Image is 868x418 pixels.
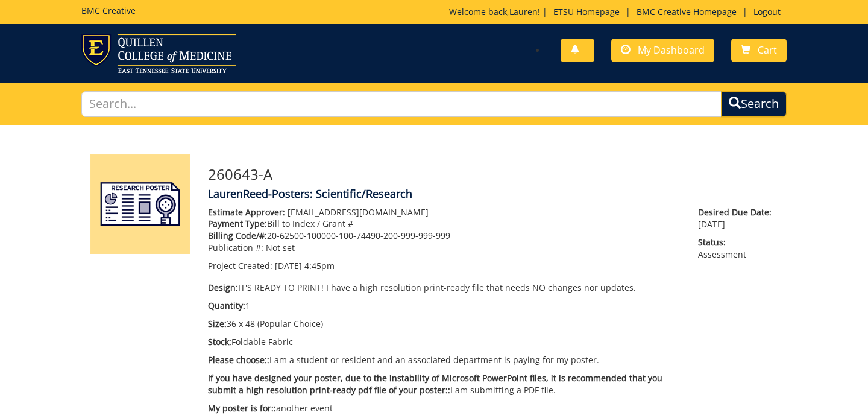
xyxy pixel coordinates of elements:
[208,188,778,200] h4: LaurenReed-Posters: Scientific/Research
[208,218,267,229] span: Payment Type:
[638,43,705,57] span: My Dashboard
[208,336,231,347] span: Stock:
[547,6,626,17] a: ETSU Homepage
[721,91,787,117] button: Search
[208,166,778,182] h3: 260643-A
[275,260,335,271] span: [DATE] 4:45pm
[208,318,227,329] span: Size:
[698,236,778,261] p: Assessment
[208,402,680,414] p: another event
[208,354,680,366] p: I am a student or resident and an associated department is paying for my poster.
[208,206,285,218] span: Estimate Approver:
[208,282,680,294] p: IT'S READY TO PRINT! I have a high resolution print-ready file that needs NO changes nor updates.
[758,43,777,57] span: Cart
[731,39,787,62] a: Cart
[90,154,190,254] img: Product featured image
[208,218,680,230] p: Bill to Index / Grant #
[208,206,680,218] p: [EMAIL_ADDRESS][DOMAIN_NAME]
[208,230,267,241] span: Billing Code/#:
[266,242,295,253] span: Not set
[449,6,787,18] p: Welcome back, ! | | |
[208,260,272,271] span: Project Created:
[208,354,269,366] span: Please choose::
[208,282,238,293] span: Design:
[698,236,778,249] span: Status:
[208,230,680,242] p: 20-62500-100000-100-74490-200-999-999-999
[698,206,778,218] span: Desired Due Date:
[208,300,245,311] span: Quantity:
[747,6,787,17] a: Logout
[208,242,263,253] span: Publication #:
[208,300,680,312] p: 1
[81,91,722,117] input: Search...
[208,372,662,396] span: If you have designed your poster, due to the instability of Microsoft PowerPoint files, it is rec...
[81,6,136,15] h5: BMC Creative
[698,206,778,230] p: [DATE]
[208,336,680,348] p: Foldable Fabric
[611,39,714,62] a: My Dashboard
[631,6,743,17] a: BMC Creative Homepage
[509,6,538,17] a: Lauren
[81,34,236,73] img: ETSU logo
[208,318,680,330] p: 36 x 48 (Popular Choice)
[208,402,276,414] span: My poster is for::
[208,372,680,396] p: I am submitting a PDF file.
